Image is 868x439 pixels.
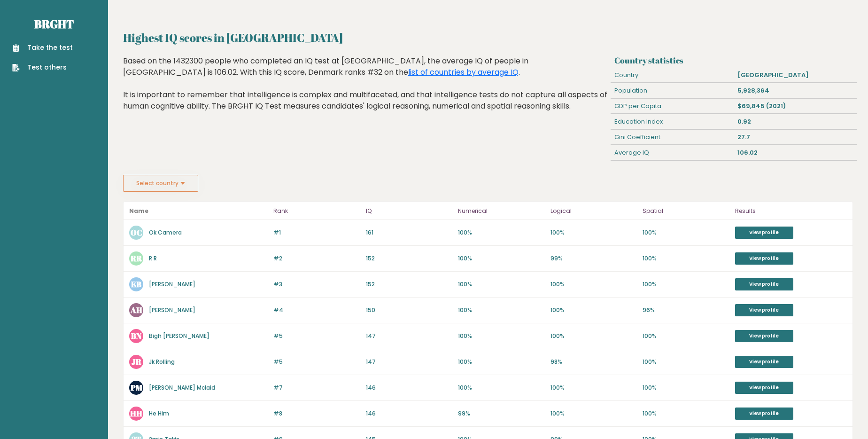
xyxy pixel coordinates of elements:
p: 100% [458,332,545,340]
a: [PERSON_NAME] [149,306,195,314]
p: 100% [550,228,637,237]
a: [PERSON_NAME] Mclaid [149,384,215,392]
p: Results [735,205,847,217]
p: 100% [550,409,637,418]
text: RR [130,253,142,264]
p: 100% [458,254,545,263]
text: BN [131,330,142,341]
text: PM [130,382,143,393]
text: HH [130,408,142,419]
a: Test others [12,63,73,72]
a: View profile [735,227,793,239]
text: EB [131,279,141,290]
p: 147 [366,332,453,340]
p: 100% [550,384,637,392]
p: 146 [366,384,453,392]
p: IQ [366,205,453,217]
a: View profile [735,252,793,265]
p: 100% [643,254,729,263]
p: 100% [550,306,637,314]
a: R R [149,254,157,262]
a: View profile [735,330,793,342]
p: #7 [273,384,360,392]
p: Rank [273,205,360,217]
p: 161 [366,228,453,237]
p: 100% [550,280,637,289]
p: 96% [643,306,729,314]
a: Ok Camera [149,228,182,236]
div: Education Index [611,114,734,129]
p: 100% [643,332,729,340]
text: AH [130,305,142,315]
div: Country [611,68,734,83]
p: #2 [273,254,360,263]
div: Average IQ [611,145,734,160]
p: 147 [366,358,453,366]
div: 27.7 [734,130,857,145]
p: 98% [550,358,637,366]
a: View profile [735,382,793,394]
p: 100% [458,384,545,392]
div: $69,845 (2021) [734,99,857,114]
a: Take the test [12,43,73,53]
p: 100% [458,306,545,314]
a: Jk Rolling [149,358,175,366]
button: Select country [123,175,198,192]
a: View profile [735,408,793,420]
p: 100% [643,280,729,289]
p: #5 [273,332,360,340]
h2: Highest IQ scores in [GEOGRAPHIC_DATA] [123,29,853,46]
p: Logical [550,205,637,217]
b: Name [129,207,148,215]
a: Bigh [PERSON_NAME] [149,332,209,340]
p: 100% [643,358,729,366]
div: Gini Coefficient [611,130,734,145]
a: View profile [735,304,793,316]
a: View profile [735,356,793,368]
a: He Him [149,409,169,417]
a: Brght [34,16,74,31]
a: list of countries by average IQ [408,67,519,78]
p: 100% [643,228,729,237]
p: #5 [273,358,360,366]
p: 99% [458,409,545,418]
p: Numerical [458,205,545,217]
text: OC [131,227,142,238]
p: 146 [366,409,453,418]
div: 106.02 [734,145,857,160]
p: 99% [550,254,637,263]
p: 100% [550,332,637,340]
p: 152 [366,254,453,263]
div: [GEOGRAPHIC_DATA] [734,68,857,83]
p: 100% [643,384,729,392]
p: #8 [273,409,360,418]
p: Spatial [643,205,729,217]
h3: Country statistics [614,55,853,65]
p: 100% [458,228,545,237]
div: 0.92 [734,114,857,129]
p: 100% [458,280,545,289]
a: View profile [735,278,793,290]
div: Population [611,83,734,98]
a: [PERSON_NAME] [149,280,195,288]
div: Based on the 1432300 people who completed an IQ test at [GEOGRAPHIC_DATA], the average IQ of peop... [123,55,607,126]
p: 100% [458,358,545,366]
p: #4 [273,306,360,314]
p: #1 [273,228,360,237]
p: 100% [643,409,729,418]
p: 150 [366,306,453,314]
text: JR [132,356,142,367]
p: #3 [273,280,360,289]
div: 5,928,364 [734,83,857,98]
div: GDP per Capita [611,99,734,114]
p: 152 [366,280,453,289]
